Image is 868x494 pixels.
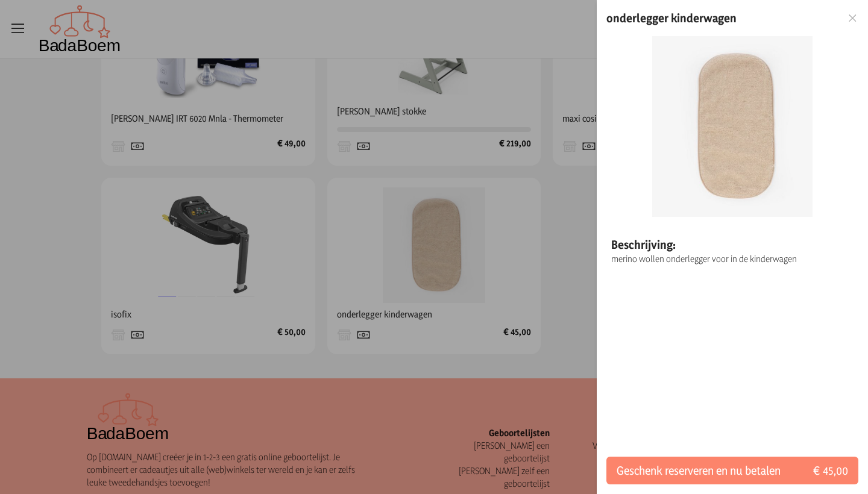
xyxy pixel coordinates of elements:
img: onderlegger kinderwagen [652,36,813,217]
span: € 45,00 [813,462,848,479]
button: Geschenk reserveren en nu betalen€ 45,00 [606,457,858,484]
p: Beschrijving: [611,236,854,253]
p: merino wollen onderlegger voor in de kinderwagen [611,253,854,265]
span: Geschenk reserveren en nu betalen [617,462,781,479]
h2: onderlegger kinderwagen [606,10,737,27]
